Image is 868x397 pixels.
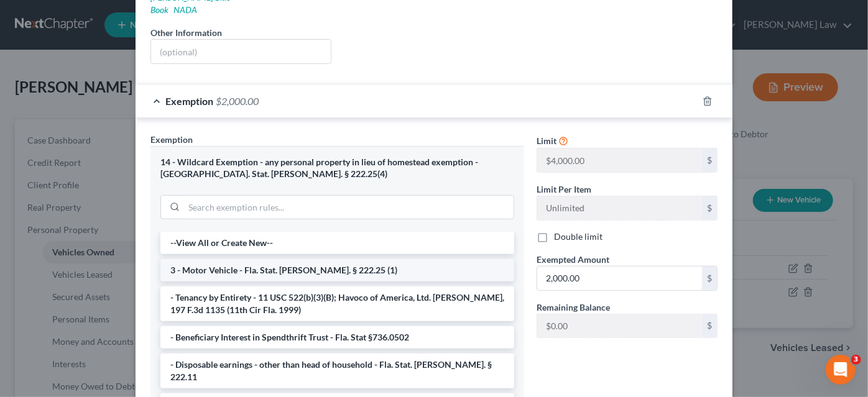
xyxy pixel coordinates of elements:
[150,26,222,39] label: Other Information
[160,259,514,281] li: 3 - Motor Vehicle - Fla. Stat. [PERSON_NAME]. § 222.25 (1)
[826,355,856,385] iframe: Intercom live chat
[537,196,702,220] input: --
[537,267,702,290] input: 0.00
[554,230,603,243] label: Double limit
[851,355,861,365] span: 3
[702,267,717,290] div: $
[150,134,193,145] span: Exemption
[151,40,331,63] input: (optional)
[537,135,556,146] span: Limit
[160,354,514,388] li: - Disposable earnings - other than head of household - Fla. Stat. [PERSON_NAME]. § 222.11
[702,196,717,220] div: $
[160,157,514,180] div: 14 - Wildcard Exemption - any personal property in lieu of homestead exemption - [GEOGRAPHIC_DATA...
[537,148,702,172] input: --
[702,314,717,338] div: $
[537,254,609,265] span: Exempted Amount
[537,301,610,314] label: Remaining Balance
[184,196,514,219] input: Search exemption rules...
[702,148,717,172] div: $
[216,95,259,107] span: $2,000.00
[165,95,213,107] span: Exemption
[160,286,514,321] li: - Tenancy by Entirety - 11 USC 522(b)(3)(B); Havoco of America, Ltd. [PERSON_NAME], 197 F.3d 1135...
[173,4,197,15] a: NADA
[160,232,514,254] li: --View All or Create New--
[537,314,702,338] input: --
[537,183,591,196] label: Limit Per Item
[160,326,514,349] li: - Beneficiary Interest in Spendthrift Trust - Fla. Stat §736.0502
